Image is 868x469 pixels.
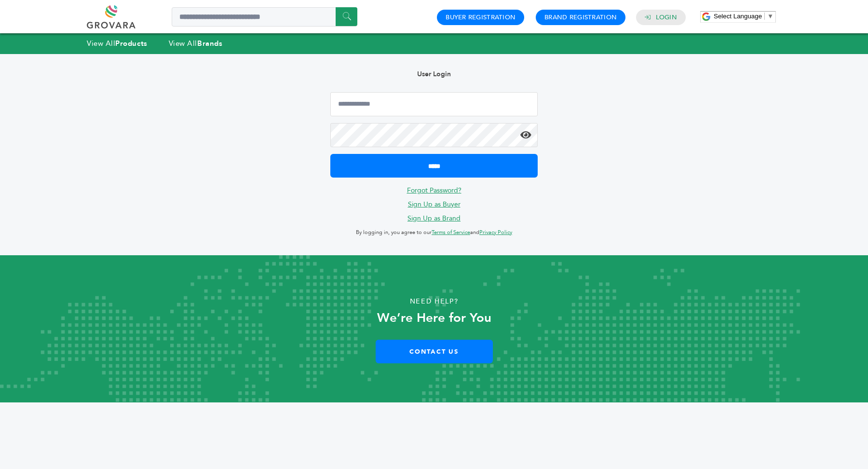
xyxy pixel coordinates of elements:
[87,39,148,48] a: View AllProducts
[432,229,470,236] a: Terms of Service
[714,13,773,20] a: Select Language​
[115,39,147,48] strong: Products
[714,13,762,20] span: Select Language
[544,13,617,22] a: Brand Registration
[767,13,773,20] span: ▼
[172,7,357,27] input: Search a product or brand...
[479,229,512,236] a: Privacy Policy
[407,214,461,223] a: Sign Up as Brand
[764,13,765,20] span: ​
[330,227,538,238] p: By logging in, you agree to our and
[417,69,451,79] b: User Login
[407,186,461,195] a: Forgot Password?
[43,294,825,309] p: Need Help?
[408,200,461,209] a: Sign Up as Buyer
[656,13,677,22] a: Login
[330,123,538,147] input: Password
[169,39,223,48] a: View AllBrands
[446,13,515,22] a: Buyer Registration
[377,309,491,327] strong: We’re Here for You
[330,92,538,116] input: Email Address
[197,39,222,48] strong: Brands
[376,340,493,363] a: Contact Us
